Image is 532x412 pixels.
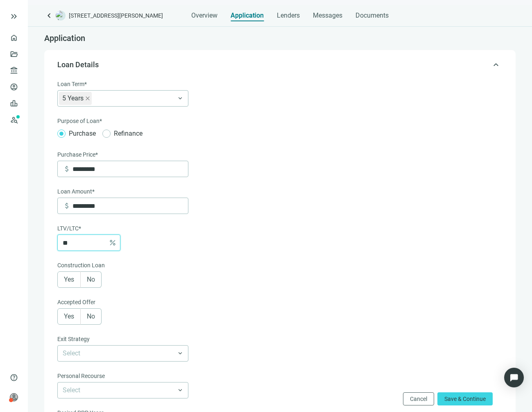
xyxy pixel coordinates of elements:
span: Lenders [277,11,300,20]
span: Overview [191,11,217,20]
span: Cancel [410,396,427,402]
span: person [10,393,18,401]
span: Application [44,33,85,43]
a: keyboard_arrow_left [44,11,54,20]
span: No [87,312,95,320]
span: Loan Term* [57,80,87,89]
span: Messages [313,11,342,19]
span: help [10,373,18,382]
span: Accepted Offer [57,298,95,307]
span: attach_money [63,165,71,173]
span: account_balance [10,66,16,75]
span: Loan Details [57,60,99,69]
button: keyboard_double_arrow_right [9,11,19,21]
span: 5 Years [62,92,84,105]
span: Application [231,11,264,20]
span: Yes [64,312,74,320]
span: No [87,275,95,283]
span: Save & Continue [444,396,486,402]
div: Open Intercom Messenger [504,368,524,387]
span: Yes [64,275,74,283]
span: [STREET_ADDRESS][PERSON_NAME] [69,11,163,20]
span: Refinance [111,128,146,139]
span: Purpose of Loan* [57,116,102,125]
span: Purchase [66,128,99,139]
span: 5 Years [59,92,92,105]
button: Save & Continue [437,392,493,405]
span: close [85,96,90,101]
span: Documents [355,11,389,20]
img: deal-logo [56,11,66,20]
span: attach_money [63,202,71,210]
span: Personal Recourse [57,371,105,380]
span: Construction Loan [57,261,105,270]
span: Exit Strategy [57,335,90,344]
button: Cancel [403,392,434,405]
span: Purchase Price* [57,150,98,159]
span: LTV/LTC* [57,224,81,233]
span: Loan Amount* [57,187,95,196]
span: percent [109,239,117,247]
